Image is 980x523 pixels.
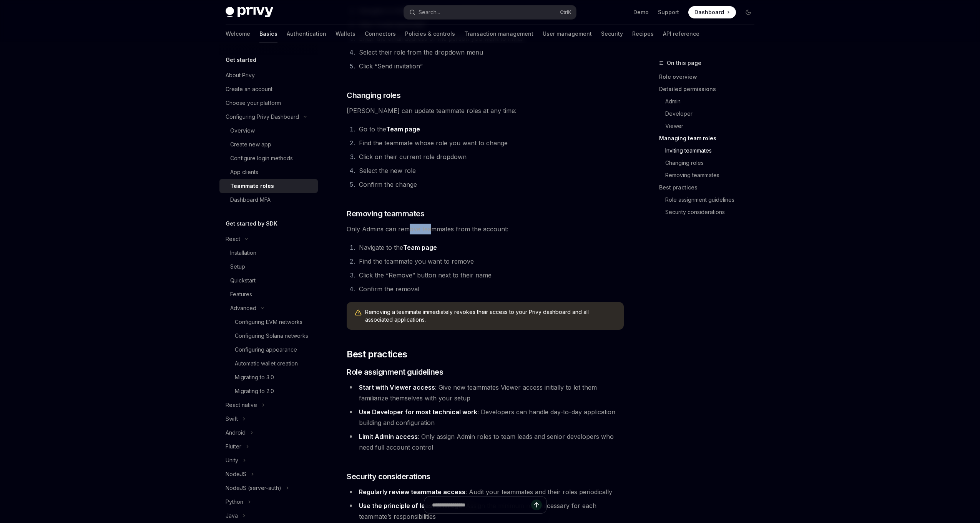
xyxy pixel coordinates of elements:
span: Removing teammates [347,208,424,219]
a: Detailed permissions [659,83,761,95]
a: Welcome [226,25,250,43]
li: : Only assign Admin roles to team leads and senior developers who need full account control [347,431,624,453]
h5: Get started by SDK [226,219,277,228]
div: Python [226,497,243,506]
div: React native [226,400,257,410]
a: Policies & controls [405,25,455,43]
button: Toggle dark mode [742,6,754,18]
div: Overview [230,126,255,135]
span: [PERSON_NAME] can update teammate roles at any time: [347,105,624,116]
li: Click on their current role dropdown [357,151,624,162]
strong: Start with Viewer access [359,384,435,391]
span: Security considerations [347,471,430,482]
div: App clients [230,168,258,177]
div: Configure login methods [230,154,293,163]
div: Setup [230,262,245,271]
span: Changing roles [347,90,400,101]
div: Migrating to 3.0 [235,373,274,382]
li: : Developers can handle day-to-day application building and configuration [347,407,624,428]
div: Quickstart [230,276,256,285]
div: About Privy [226,71,255,80]
button: Toggle Android section [219,426,318,440]
div: Create an account [226,85,272,94]
a: Developer [659,108,761,120]
div: Migrating to 2.0 [235,387,274,396]
a: Basics [259,25,277,43]
li: Select the new role [357,165,624,176]
div: Features [230,290,252,299]
a: Setup [219,260,318,274]
a: Demo [633,8,649,16]
a: Configuring appearance [219,343,318,357]
a: Configuring Solana networks [219,329,318,343]
h5: Get started [226,55,256,65]
a: Transaction management [464,25,533,43]
button: Toggle Advanced section [219,301,318,315]
div: Configuring appearance [235,345,297,354]
a: Create new app [219,138,318,151]
button: Toggle Java section [219,509,318,523]
button: Toggle Swift section [219,412,318,426]
a: User management [543,25,592,43]
span: Only Admins can remove teammates from the account: [347,224,624,234]
a: Role overview [659,71,761,83]
li: : Audit your teammates and their roles periodically [347,486,624,497]
div: Java [226,511,238,520]
div: Installation [230,248,256,257]
a: Authentication [287,25,326,43]
div: Swift [226,414,238,423]
a: Inviting teammates [659,144,761,157]
li: Find the teammate you want to remove [357,256,624,267]
li: Confirm the removal [357,284,624,294]
button: Toggle React native section [219,398,318,412]
div: React [226,234,240,244]
div: Flutter [226,442,241,451]
div: Configuring EVM networks [235,317,302,327]
strong: Use Developer for most technical work [359,408,477,416]
a: Viewer [659,120,761,132]
span: Removing a teammate immediately revokes their access to your Privy dashboard and all associated a... [365,308,616,324]
a: Dashboard [688,6,736,18]
a: Security considerations [659,206,761,218]
button: Toggle NodeJS (server-auth) section [219,481,318,495]
a: Recipes [632,25,654,43]
div: Choose your platform [226,98,281,108]
button: Toggle Unity section [219,453,318,467]
strong: Limit Admin access [359,433,418,440]
div: Search... [419,8,440,17]
button: Toggle NodeJS section [219,467,318,481]
a: Team page [386,125,420,133]
a: Quickstart [219,274,318,287]
li: Click “Send invitation” [357,61,624,71]
a: Installation [219,246,318,260]
button: Toggle Python section [219,495,318,509]
div: Configuring Solana networks [235,331,308,340]
li: : Give new teammates Viewer access initially to let them familiarize themselves with your setup [347,382,624,403]
li: Confirm the change [357,179,624,190]
a: Features [219,287,318,301]
li: Find the teammate whose role you want to change [357,138,624,148]
a: Wallets [336,25,355,43]
div: Advanced [230,304,256,313]
a: Role assignment guidelines [659,194,761,206]
div: Automatic wallet creation [235,359,298,368]
span: Dashboard [694,8,724,16]
a: About Privy [219,68,318,82]
a: Teammate roles [219,179,318,193]
span: On this page [667,58,701,68]
a: Best practices [659,181,761,194]
svg: Warning [354,309,362,317]
a: Migrating to 3.0 [219,370,318,384]
a: Create an account [219,82,318,96]
a: Removing teammates [659,169,761,181]
button: Toggle Configuring Privy Dashboard section [219,110,318,124]
a: Configure login methods [219,151,318,165]
a: Support [658,8,679,16]
button: Toggle React section [219,232,318,246]
a: Team page [403,244,437,252]
span: Best practices [347,348,407,360]
button: Send message [531,500,542,510]
li: Navigate to the [357,242,624,253]
a: App clients [219,165,318,179]
div: NodeJS (server-auth) [226,483,281,493]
